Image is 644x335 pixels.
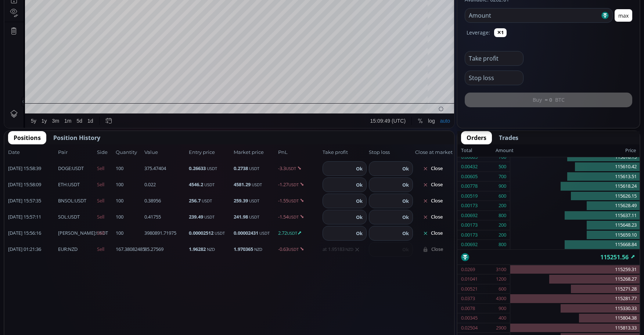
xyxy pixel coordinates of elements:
div: 1d [83,295,89,301]
div: 200 [499,201,506,210]
small: USDT [288,182,299,187]
button: Close [415,195,450,207]
span: Market price [234,149,276,156]
button: Ok [400,181,411,189]
div: 115628.49 [510,201,640,211]
div: 1D [36,17,47,24]
div: 0.00692 [461,240,478,249]
span: 0.022 [144,181,187,188]
div: 900 [499,304,506,313]
span: Value [144,149,187,156]
div: 115330.33 [510,304,640,314]
span: Entry price [189,149,231,156]
div: 115251.56 [148,18,170,24]
div: 500 [499,162,506,172]
div: BTC [24,17,36,24]
button: Ok [354,181,365,189]
span: -3.3 [278,165,320,172]
div: 1y [37,295,43,301]
div: 115259.31 [510,265,640,275]
button: Trades [493,131,524,144]
div: 0.00345 [461,313,478,323]
button: 15:09:49 (UTC) [363,291,404,305]
span: [DATE] 15:58:39 [8,165,56,172]
div: 0.00173 [461,201,478,210]
small: USDT [249,166,259,171]
small: USDT [288,214,299,220]
b: 0.26633 [189,165,206,172]
button: Ok [400,197,411,205]
div: 0.0078 [461,304,475,313]
div: 5d [72,295,78,301]
div: 115804.38 [510,313,640,323]
div: 0.00692 [461,211,478,220]
small: NZD [207,246,215,252]
span: [DATE] 15:57:11 [8,213,56,221]
div: Bitcoin [47,17,69,24]
small: NZD [254,246,262,252]
div: 0.00605 [461,172,478,181]
b: 4581.29 [234,181,251,188]
div: Total [461,146,496,155]
div: 0.00173 [461,230,478,240]
small: USDT [259,230,270,236]
span: Trades [499,133,518,142]
small: USDT [288,198,299,203]
div: 800 [499,211,506,220]
div:  [7,98,12,105]
div: Go to [98,291,110,305]
div: 900 [499,181,506,191]
span: Sell [97,213,114,221]
button: Close [415,227,450,239]
small: USDT [204,214,215,220]
div: 0.0269 [461,265,475,274]
button: Ok [400,213,411,221]
span: Position History [53,133,100,142]
div: log [424,295,431,301]
small: USDT [252,182,262,187]
div: D [62,4,66,10]
span: Stop loss [369,149,413,156]
span: 3980891.71975 [144,230,187,237]
div: 2900 [496,323,506,333]
span: 0.41755 [144,213,187,221]
div: 115659.10 [510,230,640,240]
span: Sell [97,181,114,188]
div: 116109.00 [120,18,143,24]
span: :USDT [58,230,108,237]
div: 115610.15 [510,152,640,162]
div: 115613.51 [510,172,640,182]
span: -0.63 [278,246,320,253]
span: [DATE] 01:21:36 [8,246,56,253]
span: 0.38956 [144,197,187,205]
span: :USDT [58,213,80,221]
span: Pair [58,149,95,156]
div: Amount [496,146,514,155]
div: 115648.23 [510,220,640,230]
div: 3m [48,295,55,301]
div: 400 [499,313,506,323]
div: 200 [499,220,506,230]
b: 239.49 [189,213,203,220]
span: Positions [14,133,41,142]
b: BNSOL [58,197,73,204]
div: 700 [499,172,506,181]
button: Close [415,163,450,174]
span: 100 [116,181,142,188]
span: Sell [97,246,114,253]
div: Indicators [137,4,159,10]
span: Side [97,149,114,156]
div: 600 [499,284,506,294]
b: 0.00002512 [189,230,213,236]
div: 115271.28 [510,284,640,294]
div: auto [436,295,446,301]
div: 115637.11 [510,211,640,221]
small: USDT [207,166,217,171]
div: −666.73 (−0.58%) [201,18,240,24]
span: 15:09:49 (UTC) [366,295,401,301]
b: 1.970365 [234,246,253,252]
span: [DATE] 15:57:35 [8,197,56,205]
div: 1m [60,295,67,301]
div: 115618.24 [510,181,640,191]
b: 256.7 [189,197,201,204]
